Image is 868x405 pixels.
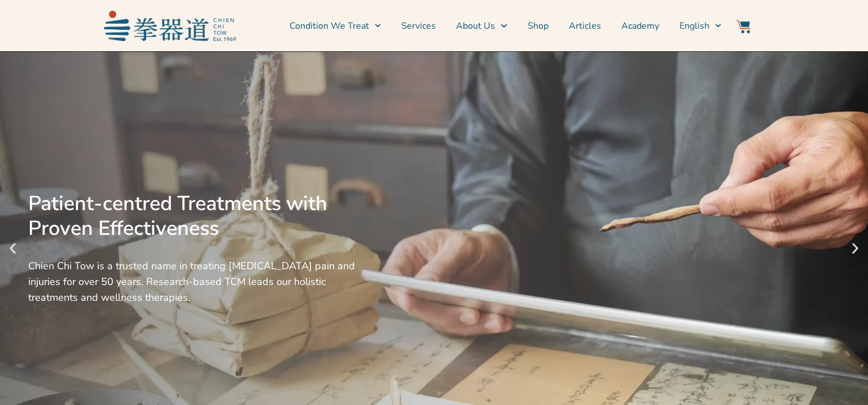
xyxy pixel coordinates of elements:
[28,258,361,305] div: Chien Chi Tow is a trusted name in treating [MEDICAL_DATA] pain and injuries for over 50 years. R...
[621,12,659,40] a: Academy
[28,192,361,241] div: Patient-centred Treatments with Proven Effectiveness
[401,12,436,40] a: Services
[456,12,507,40] a: About Us
[528,12,549,40] a: Shop
[680,19,709,33] span: English
[290,12,381,40] a: Condition We Treat
[6,242,20,256] div: Previous slide
[680,12,721,40] a: Switch to English
[242,12,721,40] nav: Menu
[848,242,862,256] div: Next slide
[569,12,601,40] a: Articles
[737,20,750,33] img: Website Icon-03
